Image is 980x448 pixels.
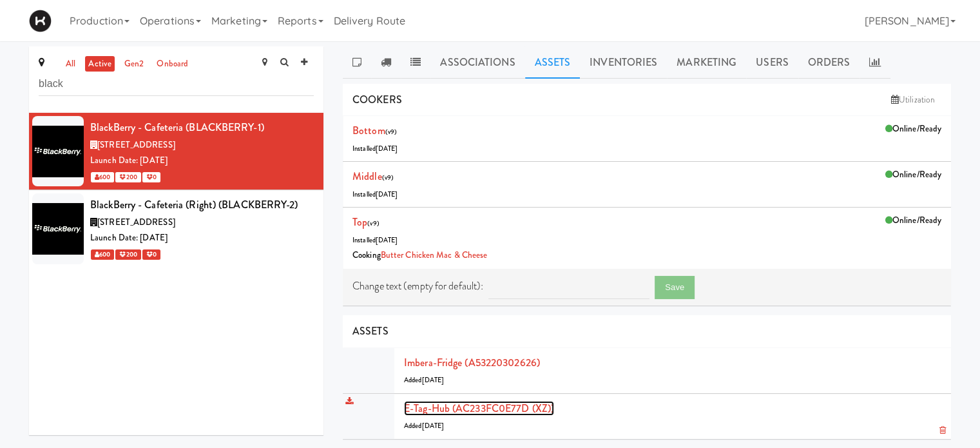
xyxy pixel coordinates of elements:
[142,172,160,182] span: 0
[352,215,367,229] a: Top
[382,173,394,182] span: (v9)
[746,46,798,79] a: Users
[90,153,314,169] div: Launch Date: [DATE]
[404,401,554,416] a: E-tag-hub (AC233FC0E77D (XZ))
[115,249,140,260] span: 200
[885,213,941,229] div: Online/Ready
[376,235,398,245] span: [DATE]
[422,375,445,385] span: [DATE]
[404,375,444,385] span: Added
[97,139,175,151] span: [STREET_ADDRESS]
[90,230,314,246] div: Launch Date: [DATE]
[352,123,385,138] a: Bottom
[525,46,581,79] a: Assets
[91,249,114,260] span: 600
[90,195,314,215] div: BlackBerry - Cafeteria (Right) (BLACKBERRY-2)
[381,249,488,261] a: Butter Chicken Mac & Cheese
[29,190,323,267] li: BlackBerry - Cafeteria (Right) (BLACKBERRY-2)[STREET_ADDRESS]Launch Date: [DATE] 600 200 0
[90,118,314,137] div: BlackBerry - Cafeteria (BLACKBERRY-1)
[885,90,941,110] a: Utilization
[885,167,941,183] div: Online/Ready
[430,46,524,79] a: Associations
[422,421,445,431] span: [DATE]
[385,127,397,137] span: (v9)
[367,219,379,228] span: (v9)
[62,56,79,72] a: all
[91,172,114,182] span: 600
[376,144,398,153] span: [DATE]
[121,56,147,72] a: gen2
[142,249,160,260] span: 0
[352,92,402,107] span: COOKERS
[655,276,695,299] button: Save
[352,248,941,264] div: Cooking
[352,144,398,153] span: Installed
[29,113,323,190] li: BlackBerry - Cafeteria (BLACKBERRY-1)[STREET_ADDRESS]Launch Date: [DATE] 600 200 0
[352,169,382,184] a: Middle
[85,56,115,72] a: active
[376,190,398,199] span: [DATE]
[97,216,175,228] span: [STREET_ADDRESS]
[352,324,389,338] span: ASSETS
[29,10,52,32] img: Micromart
[352,277,483,296] label: Change text (empty for default):
[667,46,746,79] a: Marketing
[39,72,314,96] input: Search site
[404,355,540,370] a: Imbera-fridge (A53220302626)
[352,190,398,199] span: Installed
[798,46,860,79] a: Orders
[580,46,667,79] a: Inventories
[153,56,191,72] a: onboard
[885,121,941,137] div: Online/Ready
[115,172,140,182] span: 200
[404,421,444,431] span: Added
[352,235,398,245] span: Installed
